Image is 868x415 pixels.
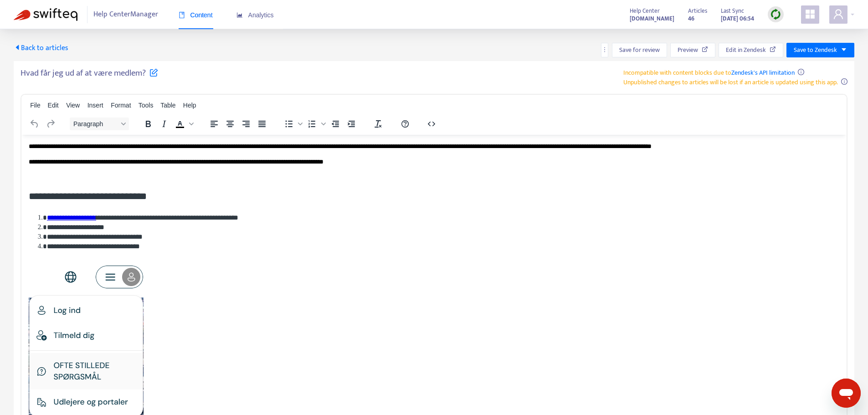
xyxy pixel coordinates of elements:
button: Undo [27,118,42,130]
span: caret-left [14,44,21,51]
span: Insert [87,102,103,109]
span: Preview [678,45,698,55]
span: Help Center Manager [93,6,158,23]
span: Incompatible with content blocks due to [623,67,795,78]
button: Help [397,118,413,130]
span: Help Center [630,6,660,16]
strong: 46 [688,14,694,24]
button: Align center [222,118,238,130]
span: info-circle [798,69,804,75]
span: user [833,9,844,20]
a: [DOMAIN_NAME] [630,13,674,24]
button: Justify [254,118,270,130]
button: Block Paragraph [70,118,129,130]
span: Analytics [236,11,274,19]
button: Align right [238,118,254,130]
span: File [30,102,41,109]
button: Preview [670,43,715,57]
button: Save to Zendeskcaret-down [786,43,854,57]
button: Bold [140,118,156,130]
span: Table [160,102,175,109]
span: Help [183,102,196,109]
span: Paragraph [73,120,118,128]
div: Text color Black [172,118,195,130]
span: area-chart [236,12,243,18]
div: Numbered list [304,118,327,130]
strong: [DOMAIN_NAME] [630,14,674,24]
span: Tools [139,102,154,109]
span: Last Sync [721,6,744,16]
span: Save for review [619,45,660,55]
img: sync.dc5367851b00ba804db3.png [770,9,781,20]
span: Back to articles [14,42,68,54]
span: caret-down [841,46,847,53]
span: Save to Zendesk [794,45,837,55]
strong: [DATE] 06:54 [721,14,754,24]
button: Redo [43,118,58,130]
button: Increase indent [344,118,359,130]
span: View [66,102,80,109]
button: more [601,43,608,57]
button: Edit in Zendesk [719,43,783,57]
iframe: Button to launch messaging window [832,379,861,408]
span: appstore [805,9,816,20]
div: Bullet list [281,118,304,130]
img: Swifteq [14,8,77,21]
button: Italic [156,118,172,130]
h5: Hvad får jeg ud af at være medlem? [21,68,158,84]
span: Edit [48,102,59,109]
span: book [179,12,185,18]
button: Decrease indent [328,118,343,130]
button: Save for review [612,43,667,57]
button: Align left [206,118,222,130]
span: Content [179,11,213,19]
span: info-circle [841,78,847,85]
span: Unpublished changes to articles will be lost if an article is updated using this app. [623,77,838,87]
span: Articles [688,6,707,16]
button: Clear formatting [370,118,386,130]
span: more [601,46,608,53]
a: Zendesk's API limitation [731,67,795,78]
span: Edit in Zendesk [726,45,766,55]
span: Format [111,102,131,109]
